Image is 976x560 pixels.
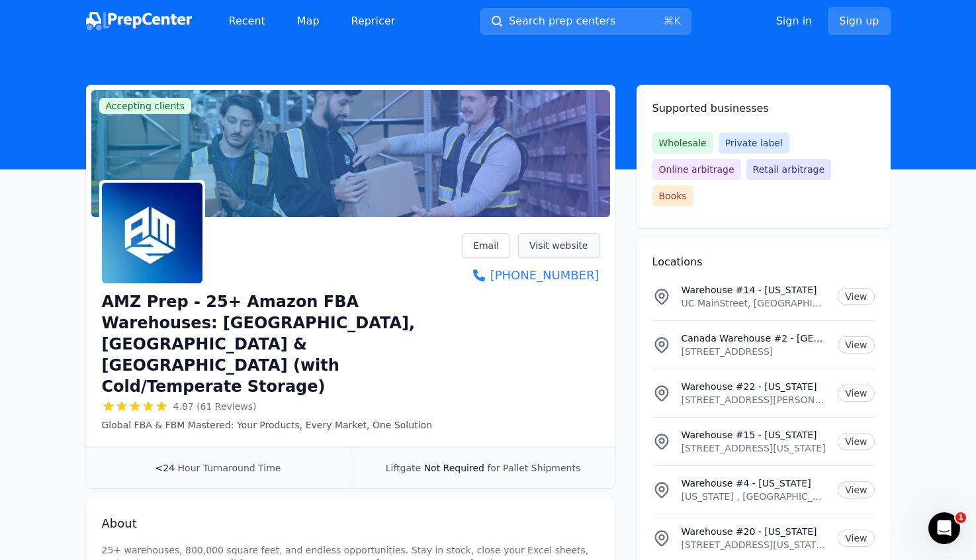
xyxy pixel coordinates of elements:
a: View [838,433,874,450]
a: [PHONE_NUMBER] [462,266,599,285]
p: Warehouse #20 - [US_STATE] [682,525,828,538]
p: [STREET_ADDRESS][US_STATE] [682,442,828,455]
img: AMZ Prep - 25+ Amazon FBA Warehouses: US, Canada & UK (with Cold/Temperate Storage) [102,183,202,283]
h2: Supported businesses [652,101,875,117]
a: Email [462,233,510,258]
iframe: Intercom live chat [928,512,960,544]
p: Warehouse #22 - [US_STATE] [682,380,828,393]
p: Canada Warehouse #2 - [GEOGRAPHIC_DATA] [682,332,828,345]
a: Visit website [518,233,599,258]
span: <24 [155,463,175,473]
a: Recent [218,8,276,34]
a: Repricer [341,8,406,34]
a: View [838,385,874,402]
span: Books [652,185,693,207]
span: Liftgate [386,463,421,473]
kbd: K [674,15,681,27]
h2: Locations [652,254,875,270]
p: Warehouse #4 - [US_STATE] [682,477,828,490]
p: Warehouse #15 - [US_STATE] [682,428,828,442]
p: [STREET_ADDRESS][PERSON_NAME][US_STATE] [682,393,828,406]
a: View [838,336,874,353]
span: 4.87 (61 Reviews) [173,400,257,413]
a: View [838,288,874,305]
span: Search prep centers [509,13,615,29]
kbd: ⌘ [663,15,674,27]
a: Map [287,8,330,34]
span: Wholesale [652,132,713,154]
p: UC MainStreet, [GEOGRAPHIC_DATA], [GEOGRAPHIC_DATA], [US_STATE][GEOGRAPHIC_DATA], [GEOGRAPHIC_DATA] [682,297,828,310]
span: for Pallet Shipments [487,463,580,473]
span: Online arbitrage [652,159,741,180]
span: Hour Turnaround Time [178,463,281,473]
p: Global FBA & FBM Mastered: Your Products, Every Market, One Solution [102,418,463,432]
img: PrepCenter [86,12,192,30]
p: [STREET_ADDRESS][US_STATE][US_STATE] [682,538,828,551]
p: Warehouse #14 - [US_STATE] [682,283,828,297]
p: [STREET_ADDRESS] [682,345,828,358]
span: Private label [719,132,789,154]
a: Sign up [828,7,890,35]
a: View [838,481,874,498]
a: Sign in [776,13,813,29]
span: Retail arbitrage [746,159,831,180]
p: [US_STATE] , [GEOGRAPHIC_DATA] [682,490,828,503]
h2: About [102,514,599,533]
span: Not Required [424,463,484,473]
span: Accepting clients [99,98,192,114]
button: Search prep centers⌘K [480,8,691,35]
span: 1 [955,512,966,523]
h1: AMZ Prep - 25+ Amazon FBA Warehouses: [GEOGRAPHIC_DATA], [GEOGRAPHIC_DATA] & [GEOGRAPHIC_DATA] (w... [102,291,463,397]
a: View [838,530,874,547]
